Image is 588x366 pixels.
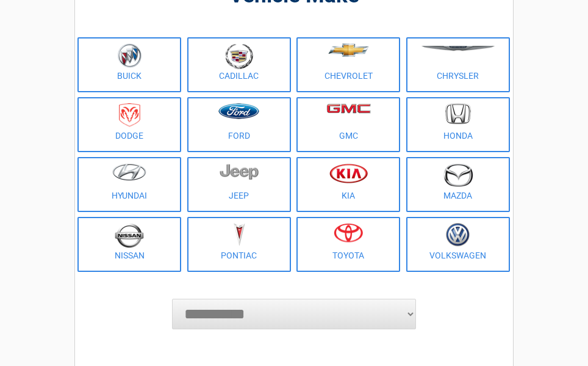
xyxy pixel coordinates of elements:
a: Jeep [187,157,291,212]
img: ford [218,103,259,119]
img: jeep [220,163,259,180]
a: Nissan [77,217,181,272]
a: Kia [296,157,400,212]
img: mazda [443,163,473,187]
a: GMC [296,97,400,152]
a: Hyundai [77,157,181,212]
img: buick [118,43,142,68]
img: dodge [119,103,140,127]
a: Buick [77,37,181,92]
a: Mazda [406,157,510,212]
img: cadillac [225,43,253,69]
img: volkswagen [446,223,470,247]
img: hyundai [112,163,146,181]
img: chevrolet [328,43,369,57]
img: kia [329,163,368,183]
a: Cadillac [187,37,291,92]
a: Chevrolet [296,37,400,92]
img: gmc [326,103,371,114]
a: Toyota [296,217,400,272]
img: chrysler [421,46,495,51]
a: Volkswagen [406,217,510,272]
a: Chrysler [406,37,510,92]
img: nissan [115,223,144,248]
img: toyota [334,223,363,243]
img: honda [445,103,471,125]
img: pontiac [233,223,245,246]
a: Pontiac [187,217,291,272]
a: Dodge [77,97,181,152]
a: Ford [187,97,291,152]
a: Honda [406,97,510,152]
